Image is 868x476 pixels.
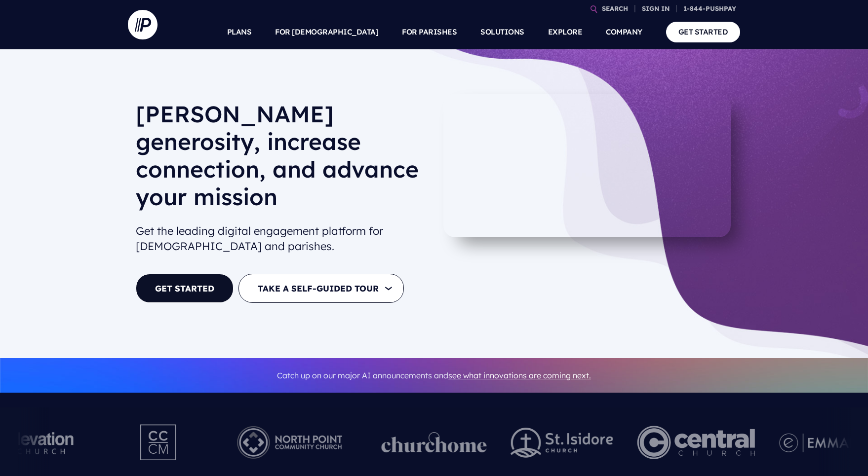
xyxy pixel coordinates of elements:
[238,274,404,303] button: TAKE A SELF-GUIDED TOUR
[511,428,613,458] img: pp_logos_2
[222,415,357,470] img: Pushpay_Logo__NorthPoint
[402,15,457,49] a: FOR PARISHES
[606,15,642,49] a: COMPANY
[381,432,487,453] img: pp_logos_1
[136,100,426,219] h1: [PERSON_NAME] generosity, increase connection, and advance your mission
[666,22,741,42] a: GET STARTED
[275,15,378,49] a: FOR [DEMOGRAPHIC_DATA]
[227,15,252,49] a: PLANS
[637,415,755,470] img: Central Church Henderson NV
[548,15,583,49] a: EXPLORE
[136,365,732,387] p: Catch up on our major AI announcements and
[136,220,426,258] h2: Get the leading digital engagement platform for [DEMOGRAPHIC_DATA] and parishes.
[448,370,591,380] a: see what innovations are coming next.
[120,415,198,470] img: Pushpay_Logo__CCM
[136,274,234,303] a: GET STARTED
[480,15,524,49] a: SOLUTIONS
